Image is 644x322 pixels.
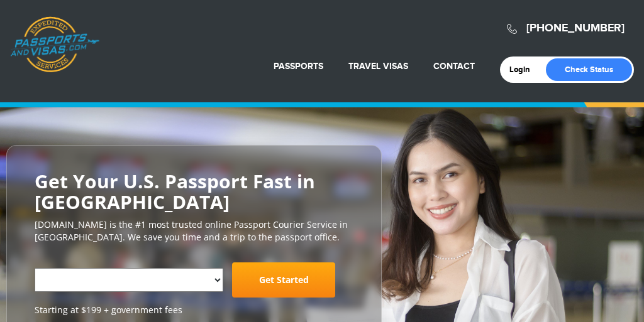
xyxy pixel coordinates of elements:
[232,262,335,298] a: Get Started
[274,61,323,72] a: Passports
[546,58,632,81] a: Check Status
[526,21,625,35] a: [PHONE_NUMBER]
[348,61,408,72] a: Travel Visas
[35,304,353,316] span: Starting at $199 + government fees
[509,65,539,75] a: Login
[35,171,353,212] h2: Get Your U.S. Passport Fast in [GEOGRAPHIC_DATA]
[433,61,475,72] a: Contact
[35,218,353,244] p: [DOMAIN_NAME] is the #1 most trusted online Passport Courier Service in [GEOGRAPHIC_DATA]. We sav...
[10,16,99,73] a: Passports & [DOMAIN_NAME]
